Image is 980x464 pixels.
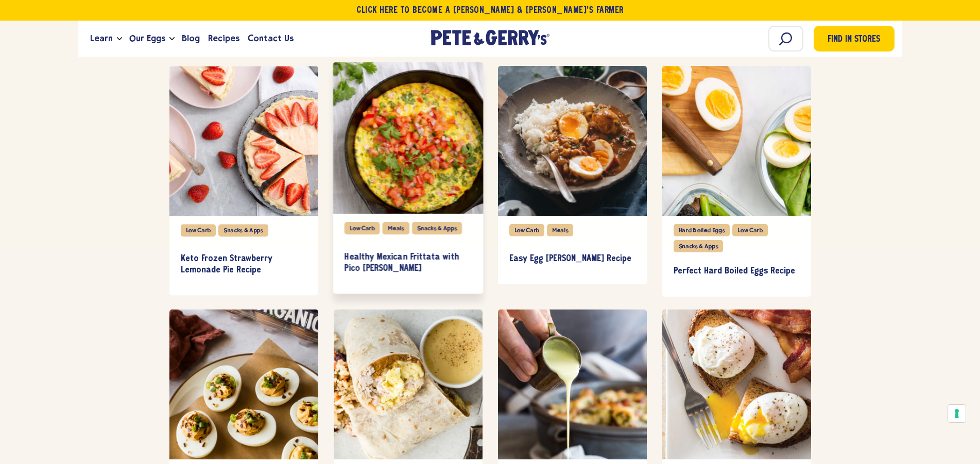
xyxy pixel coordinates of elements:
[674,240,724,252] div: Snacks & Apps
[498,66,647,284] div: item
[248,32,294,45] span: Contact Us
[411,222,462,234] div: Snacks & Apps
[814,26,895,51] a: Find in Stores
[117,37,122,41] button: Open the dropdown menu for Learn
[181,224,216,236] div: Low Carb
[344,222,380,234] div: Low Carb
[382,222,409,234] div: Meals
[674,224,730,236] div: Hard Boiled Eggs
[86,25,117,53] a: Learn
[344,243,471,284] a: Healthy Mexican Frittata with Pico [PERSON_NAME]
[509,224,544,236] div: Low Carb
[334,66,483,295] div: item
[509,244,635,274] a: Easy Egg [PERSON_NAME] Recipe
[125,25,169,53] a: Our Eggs
[768,26,803,51] input: Search
[181,244,307,285] a: Keto Frozen Strawberry Lemonade Pie Recipe
[129,32,165,45] span: Our Eggs
[244,25,298,53] a: Contact Us
[169,37,175,41] button: Open the dropdown menu for Our Eggs
[732,224,767,236] div: Low Carb
[674,256,800,286] a: Perfect Hard Boiled Eggs Recipe
[182,32,200,45] span: Blog
[218,224,268,236] div: Snacks & Apps
[178,25,204,53] a: Blog
[948,405,966,422] button: Your consent preferences for tracking technologies
[344,252,471,274] h3: Healthy Mexican Frittata with Pico [PERSON_NAME]
[90,32,113,45] span: Learn
[828,33,880,47] span: Find in Stores
[662,66,811,297] div: item
[674,266,800,277] h3: Perfect Hard Boiled Eggs Recipe
[169,66,318,295] div: item
[208,32,239,45] span: Recipes
[204,25,244,53] a: Recipes
[509,253,635,265] h3: Easy Egg [PERSON_NAME] Recipe
[547,224,573,236] div: Meals
[181,253,307,276] h3: Keto Frozen Strawberry Lemonade Pie Recipe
